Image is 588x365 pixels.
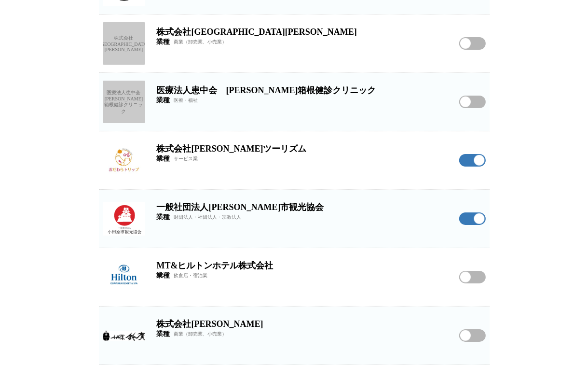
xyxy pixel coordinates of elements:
h2: MT&ヒルトンホテル株式会社 [157,260,448,271]
a: 医療法人患中会 [PERSON_NAME]箱根健診クリニック [103,81,145,123]
span: 商業（卸売業、小売業） [174,331,227,337]
img: 株式会社小田原鈴廣のロゴ [103,314,145,357]
img: 一般社団法人小田原市観光協会のロゴ [103,197,145,240]
span: 業種 [157,154,170,163]
span: 業種 [157,330,170,338]
img: 株式会社小田原ツーリズムのロゴ [103,139,145,182]
span: 財団法人・社団法人・宗教法人 [174,214,242,221]
h2: 株式会社[PERSON_NAME] [157,318,448,330]
span: サービス業 [174,155,198,162]
a: 株式会社[GEOGRAPHIC_DATA][PERSON_NAME] [103,22,145,65]
img: MT&ヒルトンホテル株式会社のロゴ [103,256,145,298]
span: 業種 [157,96,170,105]
h2: 株式会社[PERSON_NAME]ツーリズム [157,143,448,154]
span: 商業（卸売業、小売業） [174,39,227,45]
span: 業種 [157,38,170,46]
h2: 医療法人患中会 [PERSON_NAME]箱根健診クリニック [157,84,448,96]
span: 業種 [157,213,170,222]
h2: 一般社団法人[PERSON_NAME]市観光協会 [157,201,448,213]
h2: 株式会社[GEOGRAPHIC_DATA][PERSON_NAME] [157,26,448,38]
span: 医療・福祉 [174,97,198,104]
span: 業種 [157,271,170,280]
span: 飲食店・宿泊業 [174,272,208,279]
